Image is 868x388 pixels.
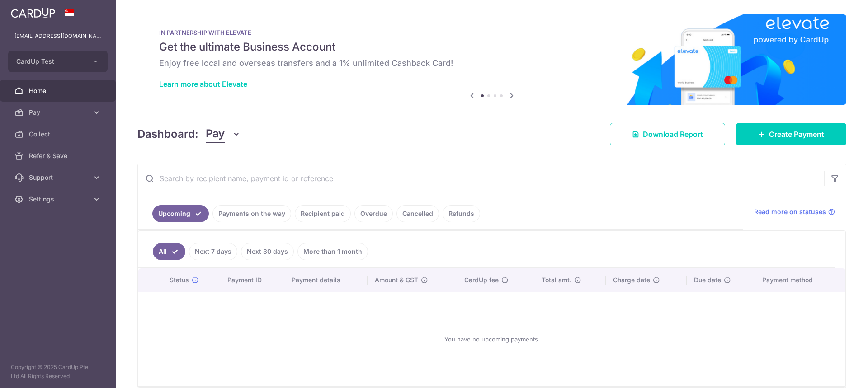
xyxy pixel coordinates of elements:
[153,243,185,260] a: All
[14,32,101,41] p: [EMAIL_ADDRESS][DOMAIN_NAME]
[11,7,55,18] img: CardUp
[138,164,824,193] input: Search by recipient name, payment id or reference
[159,79,247,89] a: Learn more about Elevate
[206,126,225,143] span: Pay
[8,51,108,72] button: CardUp Test
[769,129,824,140] span: Create Payment
[295,205,351,222] a: Recipient paid
[137,14,846,105] img: Renovation banner
[810,361,859,383] iframe: Opens a widget where you can find more information
[206,126,241,143] button: Pay
[736,123,846,145] a: Create Payment
[754,207,826,216] span: Read more on statuses
[159,40,825,54] h5: Get the ultimate Business Account
[755,268,845,292] th: Payment method
[29,130,89,139] span: Collect
[29,151,89,160] span: Refer & Save
[212,205,291,222] a: Payments on the way
[297,243,368,260] a: More than 1 month
[610,123,725,145] a: Download Report
[29,195,89,204] span: Settings
[396,205,439,222] a: Cancelled
[16,57,83,66] span: CardUp Test
[443,205,480,222] a: Refunds
[137,126,198,142] h4: Dashboard:
[220,268,284,292] th: Payment ID
[241,243,294,260] a: Next 30 days
[354,205,393,222] a: Overdue
[754,207,835,216] a: Read more on statuses
[29,86,89,95] span: Home
[170,276,189,285] span: Status
[542,276,571,285] span: Total amt.
[375,276,418,285] span: Amount & GST
[159,58,825,69] h6: Enjoy free local and overseas transfers and a 1% unlimited Cashback Card!
[189,243,237,260] a: Next 7 days
[284,268,368,292] th: Payment details
[643,129,703,140] span: Download Report
[29,173,89,182] span: Support
[694,276,721,285] span: Due date
[613,276,650,285] span: Charge date
[159,29,825,36] p: IN PARTNERSHIP WITH ELEVATE
[464,276,499,285] span: CardUp fee
[152,205,209,222] a: Upcoming
[149,299,835,379] div: You have no upcoming payments.
[29,108,89,117] span: Pay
